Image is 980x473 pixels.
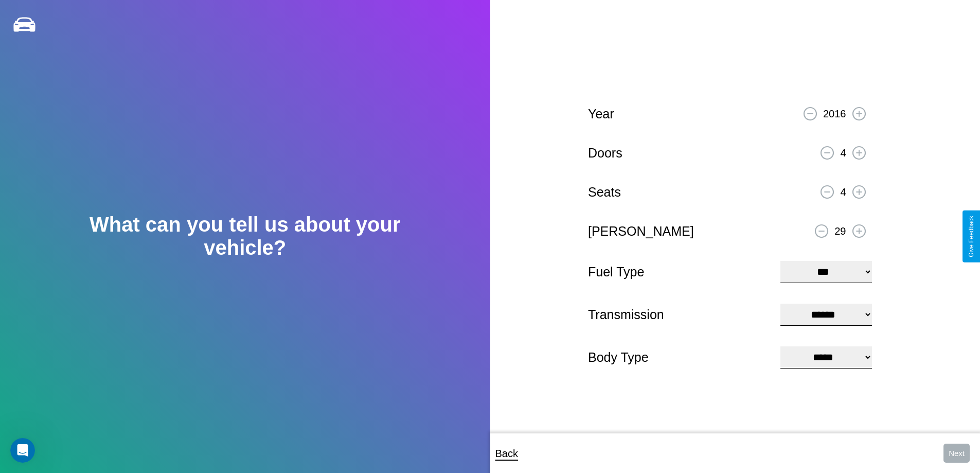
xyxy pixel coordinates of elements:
[588,181,621,204] p: Seats
[495,444,518,463] p: Back
[588,142,622,165] p: Doors
[588,102,614,126] p: Year
[840,144,846,162] p: 4
[588,346,770,369] p: Body Type
[968,216,975,257] div: Give Feedback
[823,104,846,123] p: 2016
[49,213,441,259] h2: What can you tell us about your vehicle?
[840,183,846,201] p: 4
[588,220,694,243] p: [PERSON_NAME]
[588,303,770,326] p: Transmission
[10,438,35,463] iframe: Intercom live chat
[943,444,970,463] button: Next
[834,222,846,240] p: 29
[588,260,770,284] p: Fuel Type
